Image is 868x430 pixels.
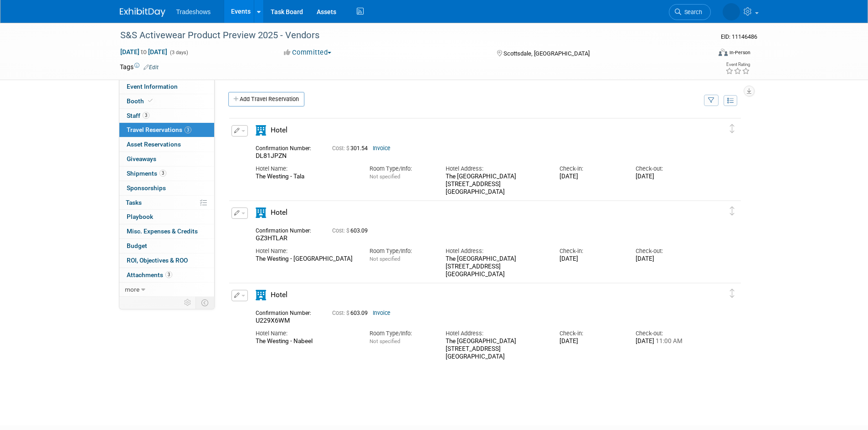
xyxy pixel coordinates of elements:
span: Event ID: 11146486 [721,33,757,40]
span: 3 [143,112,149,119]
span: Attachments [127,271,172,278]
span: Hotel [271,208,288,217]
span: Tradeshows [176,8,211,15]
div: The [GEOGRAPHIC_DATA] [STREET_ADDRESS] [GEOGRAPHIC_DATA] [446,338,546,360]
span: Asset Reservations [127,141,181,148]
span: Misc. Expenses & Credits [127,228,198,235]
div: The Westing - [GEOGRAPHIC_DATA] [256,255,356,263]
a: Tasks [119,196,214,210]
a: Edit [144,64,159,71]
span: (3 days) [169,50,188,56]
td: Personalize Event Tab Strip [180,297,196,309]
a: ROI, Objectives & ROO [119,253,214,268]
a: Misc. Expenses & Credits [119,224,214,238]
div: Confirmation Number: [256,307,318,317]
div: Room Type/Info: [370,329,432,338]
span: GZ3HTLAR [256,234,288,242]
span: Booth [127,97,154,105]
span: Not specified [370,338,400,344]
span: Cost: $ [332,228,350,234]
a: Sponsorships [119,181,214,195]
div: Room Type/Info: [370,165,432,173]
a: Playbook [119,210,214,224]
a: Attachments3 [119,268,214,282]
span: 3 [185,126,191,133]
a: Add Travel Reservation [228,92,304,106]
i: Click and drag to move item [730,124,734,133]
a: more [119,283,214,297]
div: [DATE] [636,338,698,345]
span: 301.54 [332,145,371,152]
img: ExhibitDay [120,8,165,17]
td: Tags [120,62,159,71]
i: Filter by Traveler [708,98,714,104]
a: Invoice [373,310,390,316]
img: Janet Wong [723,3,740,20]
span: Event Information [127,83,178,90]
div: [DATE] [560,255,622,263]
a: Travel Reservations3 [119,123,214,137]
div: Hotel Address: [446,329,546,338]
div: Event Rating [725,62,750,67]
div: S&S Activewear Product Preview 2025 - Vendors [117,27,697,44]
a: Asset Reservations [119,137,214,152]
a: Event Information [119,80,214,94]
span: Playbook [127,213,153,220]
span: Giveaways [127,155,156,162]
button: Committed [281,48,335,57]
span: 603.09 [332,310,371,316]
div: Check-out: [636,247,698,255]
div: Check-in: [560,329,622,338]
div: Check-out: [636,329,698,338]
span: 3 [165,271,172,278]
a: Budget [119,239,214,253]
span: Cost: $ [332,310,350,316]
i: Click and drag to move item [730,207,734,216]
div: Hotel Name: [256,247,356,255]
div: Check-out: [636,165,698,173]
div: The [GEOGRAPHIC_DATA] [STREET_ADDRESS] [GEOGRAPHIC_DATA] [446,255,546,278]
span: Not specified [370,256,400,262]
div: Confirmation Number: [256,225,318,234]
span: Budget [127,242,147,249]
div: The Westing - Tala [256,173,356,181]
span: Sponsorships [127,184,166,192]
a: Giveaways [119,152,214,166]
span: Staff [127,112,149,119]
div: [DATE] [636,255,698,263]
a: Staff3 [119,109,214,123]
span: more [125,286,139,293]
i: Hotel [256,125,266,136]
div: Check-in: [560,247,622,255]
div: [DATE] [560,173,622,181]
span: Hotel [271,291,288,299]
td: Toggle Event Tabs [195,297,214,309]
span: Travel Reservations [127,126,191,133]
a: Booth [119,94,214,108]
div: [DATE] [560,338,622,345]
span: Shipments [127,170,166,177]
span: [DATE] [DATE] [120,48,168,56]
span: 603.09 [332,228,371,234]
i: Hotel [256,207,266,218]
span: U229X6WM [256,317,290,324]
i: Booth reservation complete [148,98,153,103]
img: Format-Inperson.png [719,49,728,56]
div: Confirmation Number: [256,142,318,152]
div: Hotel Address: [446,247,546,255]
a: Shipments3 [119,167,214,181]
div: Hotel Name: [256,329,356,338]
i: Click and drag to move item [730,289,734,298]
span: Scottsdale, [GEOGRAPHIC_DATA] [503,50,590,57]
span: 3 [159,170,166,177]
a: Search [669,4,711,20]
div: Hotel Address: [446,165,546,173]
span: ROI, Objectives & ROO [127,257,188,264]
span: Cost: $ [332,145,350,152]
i: Hotel [256,290,266,300]
span: Not specified [370,173,400,180]
span: Tasks [126,199,142,206]
div: The Westing - Nabeel [256,338,356,345]
span: to [139,48,148,56]
div: The [GEOGRAPHIC_DATA] [STREET_ADDRESS] [GEOGRAPHIC_DATA] [446,173,546,196]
